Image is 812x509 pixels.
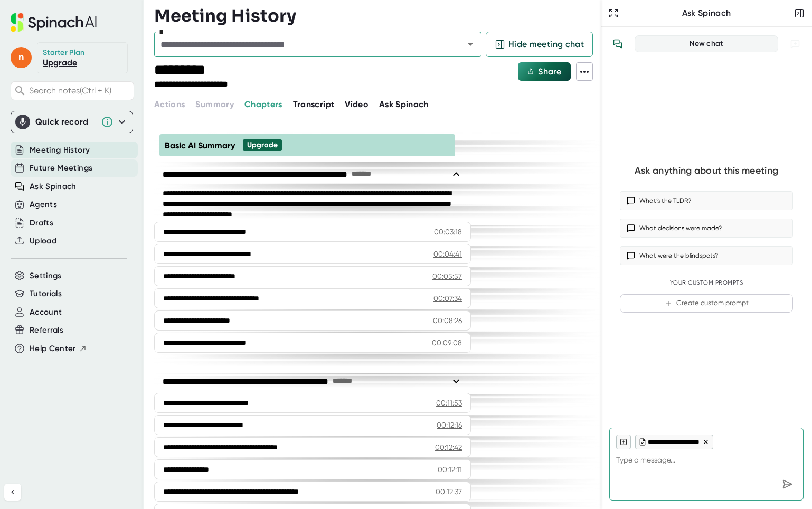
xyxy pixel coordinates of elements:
[195,99,233,109] span: Summary
[435,442,462,453] div: 00:12:42
[29,86,131,96] span: Search notes (Ctrl + K)
[345,98,369,111] button: Video
[433,249,462,259] div: 00:04:41
[154,98,185,111] button: Actions
[30,235,56,247] button: Upload
[345,99,369,109] span: Video
[434,227,462,237] div: 00:03:18
[436,398,462,408] div: 00:11:53
[244,98,282,111] button: Chapters
[195,98,233,111] button: Summary
[165,140,235,150] span: Basic AI Summary
[247,140,278,150] div: Upgrade
[620,191,793,210] button: What’s the TLDR?
[30,306,62,318] button: Account
[154,6,296,26] h3: Meeting History
[792,6,807,21] button: Close conversation sidebar
[620,294,793,313] button: Create custom prompt
[4,484,21,501] button: Collapse sidebar
[30,324,63,336] button: Referrals
[30,217,53,229] button: Drafts
[379,98,429,111] button: Ask Spinach
[778,475,797,494] div: Send message
[606,6,621,21] button: Expand to Ask Spinach page
[518,62,571,81] button: Share
[538,67,561,77] span: Share
[30,181,77,193] button: Ask Spinach
[30,144,90,156] button: Meeting History
[43,58,77,68] a: Upgrade
[293,98,335,111] button: Transcript
[463,37,478,52] button: Open
[293,99,335,109] span: Transcript
[437,420,462,430] div: 00:12:16
[635,165,778,177] div: Ask anything about this meeting
[30,288,62,300] button: Tutorials
[607,33,628,54] button: View conversation history
[436,486,462,497] div: 00:12:37
[15,111,128,133] div: Quick record
[620,246,793,265] button: What were the blindspots?
[620,279,793,287] div: Your Custom Prompts
[11,47,32,68] span: n
[379,99,429,109] span: Ask Spinach
[508,38,584,51] span: Hide meeting chat
[433,293,462,304] div: 00:07:34
[30,343,76,355] span: Help Center
[30,199,57,211] button: Agents
[35,117,96,127] div: Quick record
[438,464,462,475] div: 00:12:11
[433,315,462,326] div: 00:08:26
[244,99,282,109] span: Chapters
[486,32,593,57] button: Hide meeting chat
[620,219,793,238] button: What decisions were made?
[621,8,792,18] div: Ask Spinach
[30,270,62,282] button: Settings
[432,337,462,348] div: 00:09:08
[30,162,92,174] button: Future Meetings
[432,271,462,281] div: 00:05:57
[641,39,771,49] div: New chat
[30,343,87,355] button: Help Center
[154,99,185,109] span: Actions
[43,48,85,58] div: Starter Plan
